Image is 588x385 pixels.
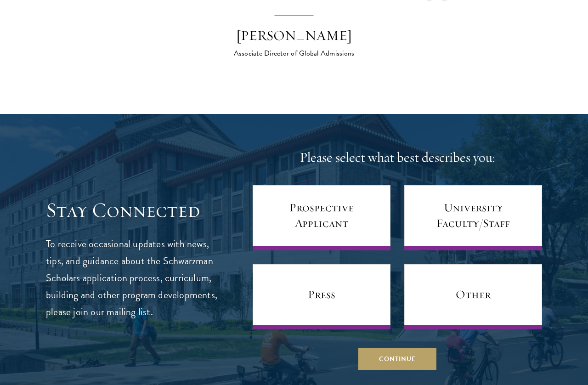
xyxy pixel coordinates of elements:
[253,148,542,167] h4: Please select what best describes you:
[214,48,374,59] div: Associate Director of Global Admissions
[253,264,390,329] a: Press
[253,185,390,250] a: Prospective Applicant
[404,185,542,250] a: University Faculty/Staff
[46,236,218,321] p: To receive occasional updates with news, tips, and guidance about the Schwarzman Scholars applica...
[214,27,374,45] div: [PERSON_NAME]
[404,264,542,329] a: Other
[358,348,436,370] button: Continue
[46,198,218,223] h3: Stay Connected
